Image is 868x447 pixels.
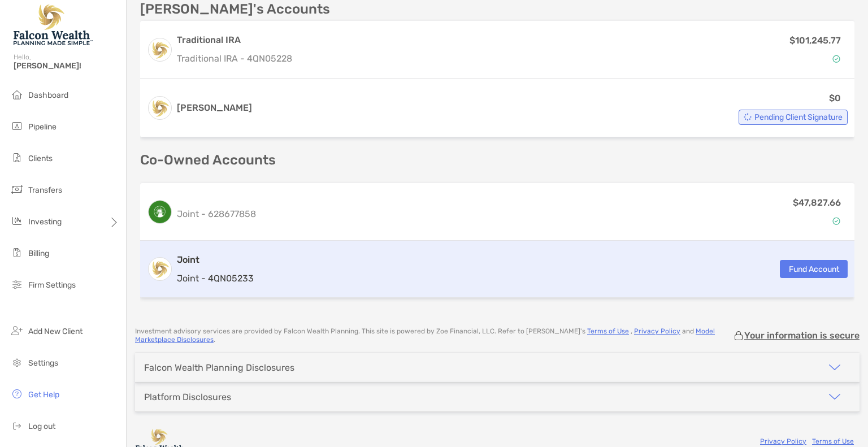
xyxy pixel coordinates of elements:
[10,246,24,259] img: billing icon
[177,51,292,66] p: Traditional IRA - 4QN05228
[177,271,254,285] p: Joint - 4QN05233
[135,327,733,344] p: Investment advisory services are provided by Falcon Wealth Planning . This site is powered by Zoe...
[789,33,841,47] p: $101,245.77
[149,97,171,119] img: logo account
[28,358,58,368] span: Settings
[10,355,24,369] img: settings icon
[10,214,24,228] img: investing icon
[140,153,854,167] p: Co-Owned Accounts
[149,201,171,223] img: logo account
[832,217,840,225] img: Account Status icon
[28,280,76,290] span: Firm Settings
[28,217,62,227] span: Investing
[177,207,256,221] p: Joint - 628677858
[28,154,53,163] span: Clients
[135,327,715,344] a: Model Marketplace Disclosures
[828,361,841,374] img: icon arrow
[28,327,83,336] span: Add New Client
[140,2,330,16] p: [PERSON_NAME]'s Accounts
[634,327,680,335] a: Privacy Policy
[10,183,24,196] img: transfers icon
[10,88,24,101] img: dashboard icon
[144,362,294,373] div: Falcon Wealth Planning Disclosures
[177,101,252,115] h3: [PERSON_NAME]
[10,119,24,133] img: pipeline icon
[829,91,841,105] p: $0
[744,330,860,341] p: Your information is secure
[760,437,806,445] a: Privacy Policy
[744,113,752,121] img: Account Status icon
[780,260,848,278] button: Fund Account
[10,387,24,401] img: get-help icon
[10,151,24,164] img: clients icon
[14,5,93,45] img: Falcon Wealth Planning Logo
[10,324,24,337] img: add_new_client icon
[587,327,629,335] a: Terms of Use
[793,196,841,210] p: $47,827.66
[10,419,24,432] img: logout icon
[177,33,292,47] h3: Traditional IRA
[754,114,843,120] span: Pending Client Signature
[828,390,841,403] img: icon arrow
[812,437,854,445] a: Terms of Use
[28,90,68,100] span: Dashboard
[28,122,57,132] span: Pipeline
[28,390,59,400] span: Get Help
[177,253,254,267] h3: Joint
[149,258,171,280] img: logo account
[28,185,62,195] span: Transfers
[832,55,840,63] img: Account Status icon
[144,392,231,402] div: Platform Disclosures
[28,249,49,258] span: Billing
[28,422,55,431] span: Log out
[149,38,171,61] img: logo account
[10,277,24,291] img: firm-settings icon
[14,61,119,71] span: [PERSON_NAME]!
